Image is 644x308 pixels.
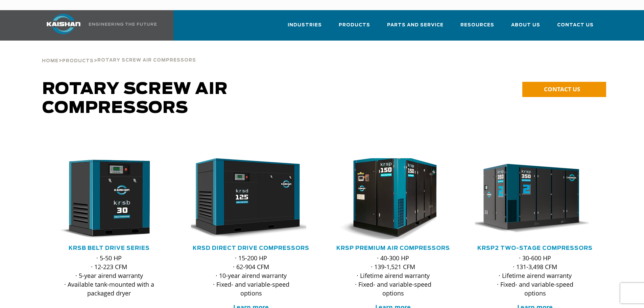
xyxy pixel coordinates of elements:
span: Rotary Screw Air Compressors [97,58,196,63]
img: krsd125 [186,158,306,239]
img: krsp350 [470,158,590,239]
div: krsb30 [49,158,169,239]
a: About Us [511,16,540,39]
span: Industries [288,21,322,29]
img: krsb30 [44,158,164,239]
div: krsp350 [475,158,595,239]
span: Contact Us [557,21,594,29]
span: Home [42,59,58,63]
a: KRSB Belt Drive Series [69,245,150,251]
a: Contact Us [557,16,594,39]
div: krsd125 [191,158,311,239]
a: Resources [460,16,494,39]
a: Products [339,16,370,39]
img: kaishan logo [38,14,89,34]
p: · 40-300 HP · 139-1,521 CFM · Lifetime airend warranty · Fixed- and variable-speed options [347,254,440,298]
div: > > [42,41,196,66]
a: Home [42,57,58,64]
div: krsp150 [333,158,453,239]
a: Kaishan USA [38,10,158,41]
img: krsp150 [322,154,454,243]
span: Products [339,21,370,29]
a: Parts and Service [387,16,444,39]
span: Parts and Service [387,21,444,29]
span: Products [62,59,94,63]
a: KRSP2 Two-Stage Compressors [477,245,593,251]
span: Rotary Screw Air Compressors [42,81,228,116]
a: CONTACT US [522,82,606,97]
span: About Us [511,21,540,29]
span: CONTACT US [544,85,580,93]
a: KRSD Direct Drive Compressors [193,245,309,251]
a: KRSP Premium Air Compressors [336,245,450,251]
a: Industries [288,16,322,39]
p: · 15-200 HP · 62-904 CFM · 10-year airend warranty · Fixed- and variable-speed options [205,254,298,298]
span: Resources [460,21,494,29]
img: Engineering the future [89,23,157,26]
p: · 30-600 HP · 131-3,498 CFM · Lifetime airend warranty · Fixed- and variable-speed options [488,254,582,298]
a: Products [62,57,94,64]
